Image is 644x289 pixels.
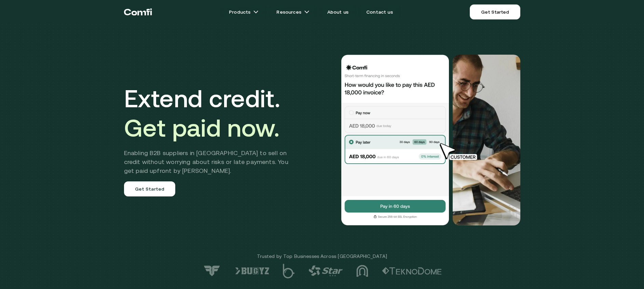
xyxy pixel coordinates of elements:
[283,264,295,278] img: logo-5
[435,142,485,161] img: cursor
[124,84,299,142] h1: Extend credit.
[235,267,269,275] img: logo-6
[382,267,442,275] img: logo-2
[124,181,176,196] a: Get Started
[124,2,152,22] a: Return to the top of the Comfi home page
[221,5,267,19] a: Productsarrow icons
[319,5,357,19] a: About us
[309,265,343,276] img: logo-4
[356,265,368,277] img: logo-3
[341,55,450,225] img: Would you like to pay this AED 18,000.00 invoice?
[358,5,401,19] a: Contact us
[124,114,280,142] span: Get paid now.
[453,55,520,225] img: Would you like to pay this AED 18,000.00 invoice?
[304,9,310,15] img: arrow icons
[124,149,299,175] h2: Enabling B2B suppliers in [GEOGRAPHIC_DATA] to sell on credit without worrying about risks or lat...
[253,9,259,15] img: arrow icons
[268,5,317,19] a: Resourcesarrow icons
[203,265,221,277] img: logo-7
[470,4,520,19] a: Get Started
